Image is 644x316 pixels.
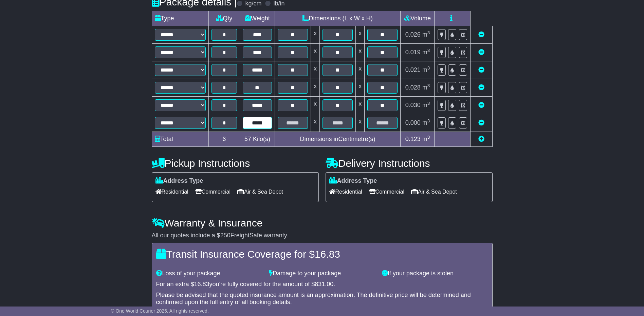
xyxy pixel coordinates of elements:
[427,48,430,53] sup: 3
[208,11,240,26] td: Qty
[422,49,430,56] span: m
[152,132,208,147] td: Total
[356,26,365,44] td: x
[478,102,484,108] a: Remove this item
[195,186,231,197] span: Commercial
[478,136,484,142] a: Add new item
[156,249,488,260] h4: Transit Insurance Coverage for $
[275,11,401,26] td: Dimensions (L x W x H)
[478,84,484,91] a: Remove this item
[244,136,251,142] span: 57
[315,281,333,288] span: 831.00
[155,177,203,185] label: Address Type
[156,281,488,288] div: For an extra $ you're fully covered for the amount of $ .
[427,135,430,140] sup: 3
[311,114,319,132] td: x
[427,101,430,106] sup: 3
[422,66,430,73] span: m
[240,11,275,26] td: Weight
[369,186,404,197] span: Commercial
[152,232,493,239] div: All our quotes include a $ FreightSafe warranty.
[356,61,365,79] td: x
[356,44,365,61] td: x
[356,79,365,97] td: x
[275,132,401,147] td: Dimensions in Centimetre(s)
[315,249,340,260] span: 16.83
[156,292,488,306] div: Please be advised that the quoted insurance amount is an approximation. The definitive price will...
[427,83,430,88] sup: 3
[155,186,188,197] span: Residential
[422,136,430,142] span: m
[405,119,421,126] span: 0.000
[427,65,430,71] sup: 3
[478,31,484,38] a: Remove this item
[311,97,319,114] td: x
[405,136,421,142] span: 0.123
[478,66,484,73] a: Remove this item
[422,31,430,38] span: m
[111,308,209,314] span: © One World Courier 2025. All rights reserved.
[422,84,430,91] span: m
[422,119,430,126] span: m
[153,270,266,277] div: Loss of your package
[194,281,209,288] span: 16.83
[411,186,457,197] span: Air & Sea Depot
[405,49,421,56] span: 0.019
[478,119,484,126] a: Remove this item
[329,186,362,197] span: Residential
[208,132,240,147] td: 6
[405,102,421,108] span: 0.030
[311,79,319,97] td: x
[152,11,208,26] td: Type
[427,118,430,123] sup: 3
[478,49,484,56] a: Remove this item
[405,66,421,73] span: 0.021
[311,44,319,61] td: x
[356,114,365,132] td: x
[237,186,283,197] span: Air & Sea Depot
[240,132,275,147] td: Kilo(s)
[405,84,421,91] span: 0.028
[220,232,231,239] span: 250
[422,102,430,108] span: m
[265,270,379,277] div: Damage to your package
[311,61,319,79] td: x
[326,158,493,169] h4: Delivery Instructions
[356,97,365,114] td: x
[401,11,435,26] td: Volume
[152,158,319,169] h4: Pickup Instructions
[427,30,430,35] sup: 3
[405,31,421,38] span: 0.026
[379,270,492,277] div: If your package is stolen
[152,217,493,229] h4: Warranty & Insurance
[311,26,319,44] td: x
[329,177,377,185] label: Address Type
